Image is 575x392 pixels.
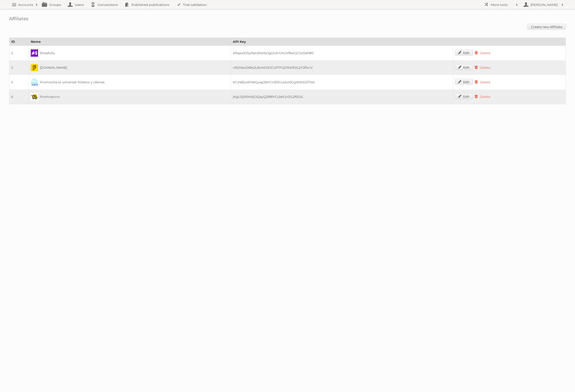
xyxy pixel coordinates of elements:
[38,66,67,70] span: [DOMAIN_NAME]
[231,38,453,46] th: API Key
[9,46,29,61] td: 2
[9,89,29,104] td: 6
[455,50,473,56] a: Edit
[31,93,38,100] img: 6.png
[455,64,473,70] a: Edit
[231,60,453,75] td: v9Dhbo3XBs2LBcMO9JCUP7FQiTR47EXL2Y3fSrrV
[31,79,38,86] img: 5.png
[9,75,29,89] td: 5
[31,64,38,71] img: 3.png
[9,60,29,75] td: 3
[38,95,60,99] span: Promoaccro
[455,93,473,99] a: Edit
[31,49,38,57] img: 2.png
[529,3,559,7] h2: [PERSON_NAME]
[9,16,566,21] h1: Affiliates
[474,94,494,99] a: Delete
[474,79,494,85] a: Delete
[231,75,453,89] td: 6CV482u9Fk6Quqz3bYGUE9GLs6w0CgWb1DZ17ssI
[491,3,513,7] h2: More tools
[38,80,105,84] span: Promozilla-el universal: folletos y ofertas
[455,79,473,85] a: Edit
[18,3,33,7] h2: Accounts
[474,50,494,56] a: Delete
[474,65,494,70] a: Delete
[9,38,29,46] th: ID
[29,38,231,46] th: Name
[231,89,453,104] td: jKgL5ljlA94XjGEjayQ2l88VCLbkFjn31L2f0GtL
[38,51,55,55] span: Shopfully
[231,46,453,61] td: X9xpwXJ5yRao3HztbOgDL6rGKUV8wGjC1zz0eh80
[527,24,566,30] a: Create new Affiliate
